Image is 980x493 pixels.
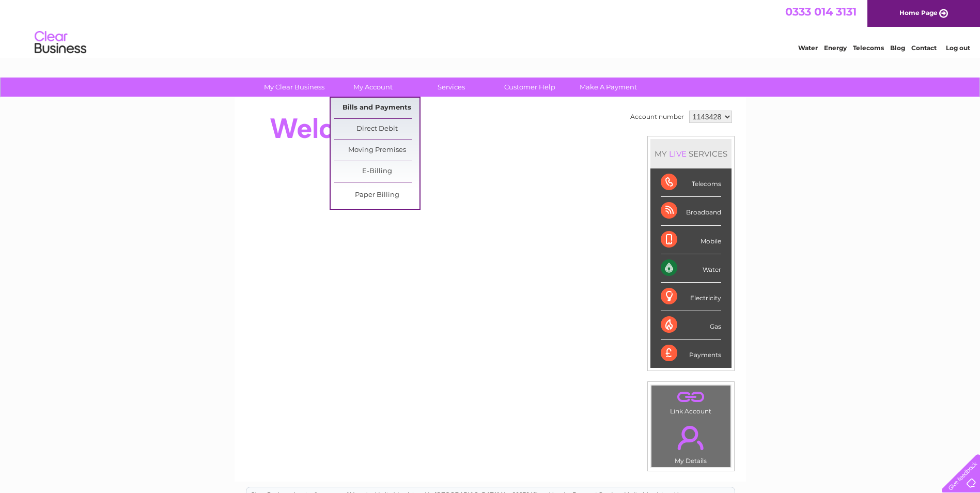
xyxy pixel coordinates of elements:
[785,5,857,18] a: 0333 014 3131
[911,44,937,52] a: Contact
[487,78,572,97] a: Customer Help
[661,197,721,225] div: Broadband
[661,226,721,254] div: Mobile
[654,388,728,406] a: .
[566,78,651,97] a: Make A Payment
[334,119,419,140] a: Direct Debit
[661,311,721,340] div: Gas
[654,420,728,456] a: .
[334,161,419,182] a: E-Billing
[650,139,732,168] div: MY SERVICES
[330,78,415,97] a: My Account
[661,168,721,197] div: Telecoms
[252,78,337,97] a: My Clear Business
[334,140,419,161] a: Moving Premises
[890,44,905,52] a: Blog
[661,283,721,311] div: Electricity
[853,44,884,52] a: Telecoms
[651,417,731,468] td: My Details
[798,44,818,52] a: Water
[334,185,419,206] a: Paper Billing
[651,385,731,418] td: Link Account
[246,6,735,50] div: Clear Business is a trading name of Verastar Limited (registered in [GEOGRAPHIC_DATA] No. 3667643...
[824,44,847,52] a: Energy
[946,44,970,52] a: Log out
[661,340,721,367] div: Payments
[667,149,689,159] div: LIVE
[661,254,721,283] div: Water
[34,27,87,58] img: logo.png
[628,108,687,126] td: Account number
[334,98,419,118] a: Bills and Payments
[409,78,494,97] a: Services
